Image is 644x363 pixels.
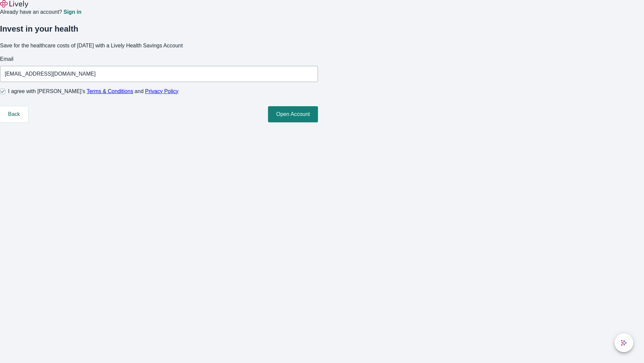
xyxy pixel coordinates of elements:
svg: Lively AI Assistant [621,339,627,346]
span: I agree with [PERSON_NAME]’s and [8,87,178,95]
a: Terms & Conditions [87,88,133,94]
button: Open Account [268,106,318,122]
a: Sign in [63,9,81,15]
button: chat [614,333,633,352]
a: Privacy Policy [145,88,179,94]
